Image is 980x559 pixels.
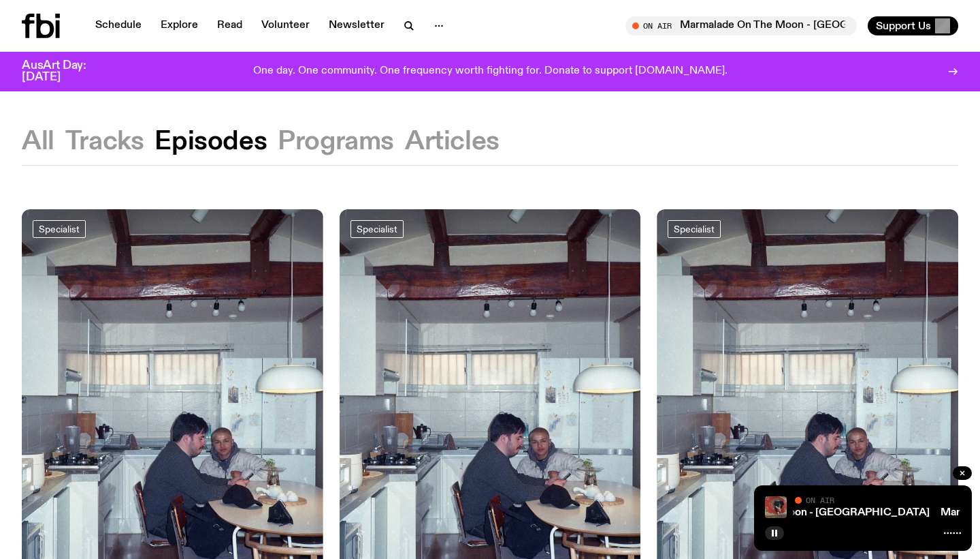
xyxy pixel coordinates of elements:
a: Read [209,16,250,35]
a: Marmalade On The Moon - [GEOGRAPHIC_DATA] [685,507,930,518]
button: Episodes [154,130,267,154]
a: Newsletter [321,16,393,35]
a: Volunteer [253,16,318,35]
span: Specialist [357,224,397,234]
a: Explore [152,16,206,35]
a: Specialist [668,220,721,238]
button: Programs [278,130,394,154]
span: Support Us [876,20,931,32]
button: Tracks [65,130,144,154]
span: Specialist [39,224,80,234]
h3: AusArt Day: [DATE] [22,60,109,83]
button: Articles [405,130,500,154]
button: All [22,130,54,154]
button: On AirMarmalade On The Moon - [GEOGRAPHIC_DATA] [625,16,857,35]
a: Specialist [350,220,404,238]
p: One day. One community. One frequency worth fighting for. Donate to support [DOMAIN_NAME]. [253,65,728,78]
a: Schedule [87,16,150,35]
a: Specialist [33,220,86,238]
img: Tommy - Persian Rug [765,496,787,518]
button: Support Us [868,16,958,35]
span: Specialist [674,224,715,234]
span: On Air [806,496,834,504]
